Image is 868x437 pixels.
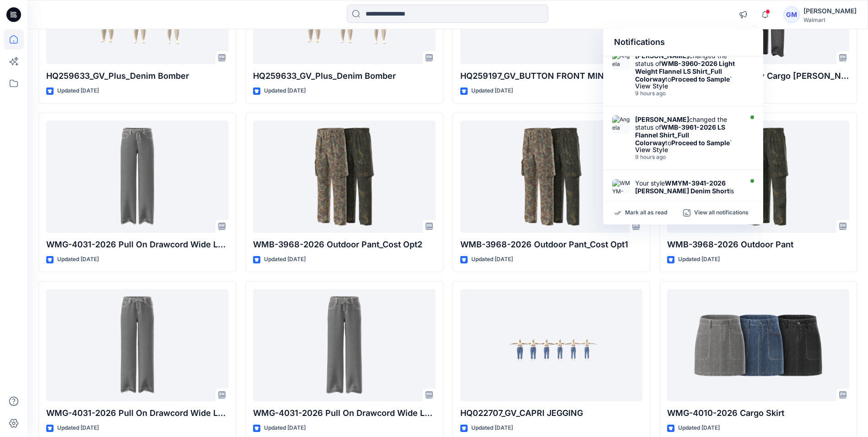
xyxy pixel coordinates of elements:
div: Notifications [603,28,763,56]
a: WMB-3968-2026 Outdoor Pant_Cost Opt2 [253,120,435,233]
p: HQ259633_GV_Plus_Denim Bomber [46,70,228,82]
p: Mark all as read [625,209,667,217]
div: View Style [635,83,740,89]
div: Walmart [803,16,857,23]
p: HQ259633_GV_Plus_Denim Bomber [253,70,435,82]
a: WMB-3968-2026 Outdoor Pant_Cost Opt1 [460,120,642,233]
div: View Style [635,147,740,153]
p: Updated [DATE] [471,423,513,433]
p: Updated [DATE] [678,255,720,264]
img: Angela Bohannan [612,52,631,70]
p: WMG-4010-2026 Cargo Skirt [667,407,849,420]
p: Updated [DATE] [471,86,513,96]
p: WMB-3968-2026 Outdoor Pant_Cost Opt1 [460,238,642,251]
a: WMG-4010-2026 Cargo Skirt [667,289,849,401]
div: changed the status of to ` [635,52,740,83]
p: WMG-4031-2026 Pull On Drawcord Wide Leg_Opt1 [253,407,435,420]
a: HQ022707_GV_CAPRI JEGGING [460,289,642,401]
div: Your style is ready [635,179,740,202]
strong: Proceed to Sample [671,75,730,83]
img: Angela Bohannan [612,115,631,134]
p: Updated [DATE] [678,423,720,433]
div: [PERSON_NAME] [803,5,857,16]
p: Updated [DATE] [57,423,99,433]
a: WMG-4031-2026 Pull On Drawcord Wide Leg_Opt4 [46,120,228,233]
p: Updated [DATE] [57,255,99,264]
p: Updated [DATE] [471,255,513,264]
p: HQ022707_GV_CAPRI JEGGING [460,407,642,420]
p: View all notifications [694,209,749,217]
strong: [PERSON_NAME] [635,115,689,123]
div: Friday, September 26, 2025 18:04 [635,90,740,97]
strong: WMB-3960-2026 Light Weight Flannel LS Shirt_Full Colorway [635,60,735,83]
p: WMG-4031-2026 Pull On Drawcord Wide Leg_Opt2 [46,407,228,420]
div: changed the status of to ` [635,115,740,147]
p: Updated [DATE] [264,423,306,433]
p: HQ259197_GV_BUTTON FRONT MINI SKIRT [460,70,642,82]
p: Updated [DATE] [57,86,99,96]
a: WMG-4031-2026 Pull On Drawcord Wide Leg_Opt1 [253,289,435,401]
strong: WMB-3961-2026 LS Flannel Shirt_Full Colorway [635,123,725,147]
strong: Proceed to Sample [671,139,730,147]
strong: WMYM-3941-2026 [PERSON_NAME] Denim Short [635,179,729,195]
div: Friday, September 26, 2025 18:04 [635,154,740,160]
p: Updated [DATE] [264,86,306,96]
a: WMG-4031-2026 Pull On Drawcord Wide Leg_Opt2 [46,289,228,401]
p: Updated [DATE] [264,255,306,264]
p: WMB-3968-2026 Outdoor Pant [667,238,849,251]
div: GM [783,6,800,23]
p: WMB-3968-2026 Outdoor Pant_Cost Opt2 [253,238,435,251]
img: WMYM-3941-2026 Carpenter Denim Short_Full Colorway [612,179,631,197]
p: WMG-4031-2026 Pull On Drawcord Wide Leg_Opt4 [46,238,228,251]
